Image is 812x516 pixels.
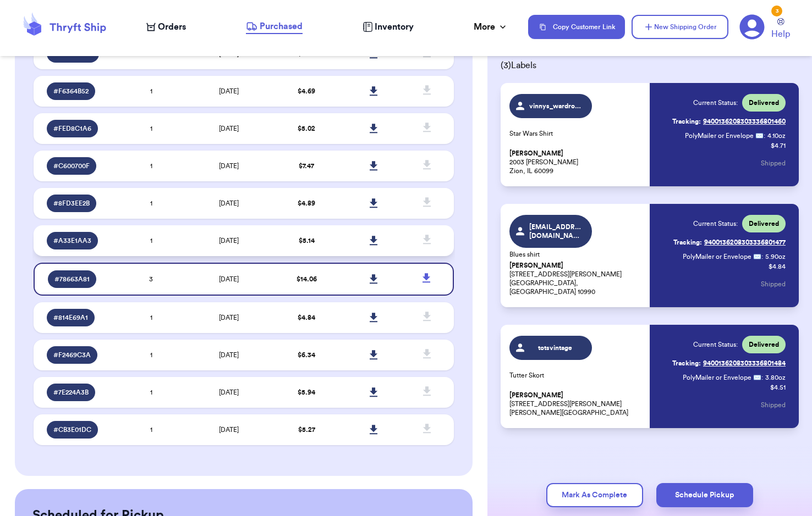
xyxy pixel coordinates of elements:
[749,340,779,349] span: Delivered
[53,87,89,96] span: # F6364B52
[769,262,786,271] p: $ 4.84
[219,389,239,396] span: [DATE]
[54,275,90,284] span: # 78663A81
[501,59,799,72] span: ( 3 ) Labels
[53,162,90,170] span: # C600700F
[474,20,508,34] div: More
[672,117,701,126] span: Tracking:
[761,373,763,382] span: :
[146,20,186,34] a: Orders
[363,20,414,34] a: Inventory
[656,483,753,507] button: Schedule Pickup
[298,352,315,358] span: $ 6.34
[219,163,239,169] span: [DATE]
[529,102,581,110] span: vinnys_wardrobe
[299,237,315,244] span: $ 5.14
[765,252,786,261] span: 5.90 oz
[509,371,643,380] p: Tutter Skort
[158,20,186,34] span: Orders
[53,351,91,359] span: # F2469C3A
[298,125,315,132] span: $ 5.02
[53,313,88,322] span: # 814E69A1
[509,262,563,270] span: [PERSON_NAME]
[749,98,779,107] span: Delivered
[246,20,303,34] a: Purchased
[764,131,765,140] span: :
[219,276,239,282] span: [DATE]
[683,253,761,260] span: PolyMailer or Envelope ✉️
[509,261,643,296] p: [STREET_ADDRESS][PERSON_NAME] [GEOGRAPHIC_DATA], [GEOGRAPHIC_DATA] 10990
[632,15,728,39] button: New Shipping Order
[761,272,786,296] button: Shipped
[298,88,315,95] span: $ 4.69
[219,314,239,321] span: [DATE]
[509,149,643,175] p: 2003 [PERSON_NAME] Zion, IL 60099
[298,314,315,321] span: $ 4.84
[297,276,317,282] span: $ 14.06
[693,340,738,349] span: Current Status:
[298,426,315,433] span: $ 5.27
[509,250,643,259] p: Blues shirt
[761,393,786,417] button: Shipped
[150,88,152,95] span: 1
[53,236,91,245] span: # A33E1AA3
[509,149,563,158] span: [PERSON_NAME]
[150,237,152,244] span: 1
[509,129,643,138] p: Star Wars Shirt
[299,163,314,169] span: $ 7.47
[739,14,765,40] a: 3
[260,20,303,33] span: Purchased
[673,238,702,247] span: Tracking:
[150,389,152,396] span: 1
[219,125,239,132] span: [DATE]
[529,343,581,352] span: totsvintage
[375,20,414,34] span: Inventory
[673,234,786,251] a: Tracking:9400136208303336801477
[761,151,786,175] button: Shipped
[150,125,152,132] span: 1
[683,374,761,381] span: PolyMailer or Envelope ✉️
[767,131,786,140] span: 4.10 oz
[761,252,763,261] span: :
[685,132,764,139] span: PolyMailer or Envelope ✉️
[219,352,239,358] span: [DATE]
[53,124,91,133] span: # FED8C1A6
[771,18,790,41] a: Help
[528,15,625,39] button: Copy Customer Link
[219,88,239,95] span: [DATE]
[53,199,90,208] span: # 8FD3EE2B
[150,314,152,321] span: 1
[150,200,152,207] span: 1
[149,276,153,282] span: 3
[765,373,786,382] span: 3.80 oz
[298,200,315,207] span: $ 4.89
[693,219,738,228] span: Current Status:
[529,223,581,240] span: [EMAIL_ADDRESS][DOMAIN_NAME]
[770,383,786,392] p: $ 4.51
[546,483,643,507] button: Mark As Complete
[150,426,152,433] span: 1
[672,113,786,130] a: Tracking:9400136208303336801460
[219,200,239,207] span: [DATE]
[219,426,239,433] span: [DATE]
[53,388,89,397] span: # 7E224A3B
[771,141,786,150] p: $ 4.71
[693,98,738,107] span: Current Status:
[219,237,239,244] span: [DATE]
[509,391,643,417] p: [STREET_ADDRESS][PERSON_NAME] [PERSON_NAME][GEOGRAPHIC_DATA]
[672,354,786,372] a: Tracking:9400136208303336801484
[150,352,152,358] span: 1
[749,219,779,228] span: Delivered
[672,359,701,368] span: Tracking:
[53,425,91,434] span: # CB3E01DC
[298,389,315,396] span: $ 5.94
[771,27,790,41] span: Help
[771,5,782,16] div: 3
[509,391,563,400] span: [PERSON_NAME]
[150,163,152,169] span: 1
